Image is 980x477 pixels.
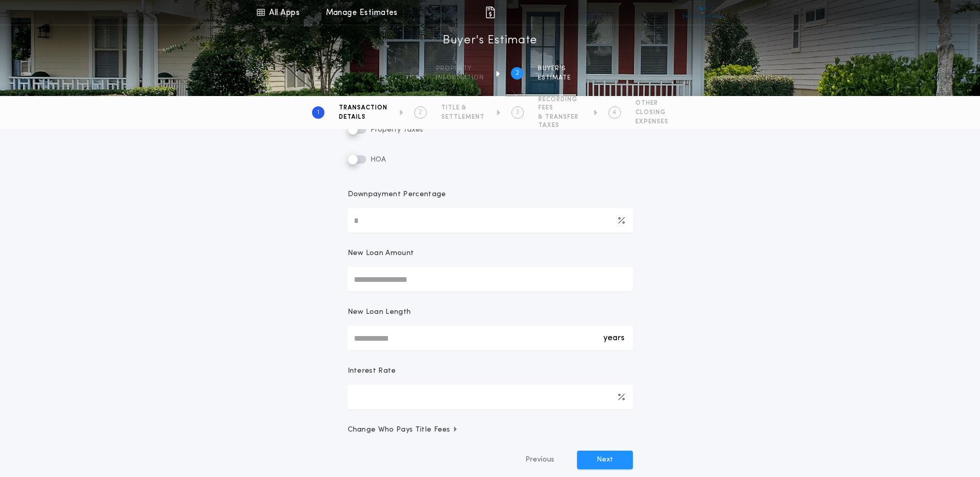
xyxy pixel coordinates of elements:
[368,126,423,134] span: Property Taxes
[484,6,496,19] img: img
[516,108,519,117] h2: 3
[348,385,633,409] input: Interest Rate
[603,326,625,351] div: years
[436,65,484,73] span: Property
[577,451,633,469] button: Next
[635,108,668,117] span: CLOSING
[348,366,396,376] p: Interest Rate
[538,65,571,73] span: BUYER'S
[348,267,633,292] input: New Loan Amount
[348,425,459,435] span: Change Who Pays Title Fees
[441,104,485,112] span: TITLE &
[538,74,571,82] span: ESTIMATE
[348,248,414,259] p: New Loan Amount
[505,451,575,469] button: Previous
[317,108,319,117] h2: 1
[368,156,386,164] span: HOA
[613,108,616,117] h2: 4
[443,33,537,49] h1: Buyer's Estimate
[441,113,485,121] span: SETTLEMENT
[516,69,519,77] h2: 2
[683,7,722,18] img: vs-icon
[635,118,668,126] span: EXPENSES
[348,425,633,435] button: Change Who Pays Title Fees
[348,208,633,233] input: Downpayment Percentage
[538,96,582,112] span: RECORDING FEES
[339,113,387,121] span: DETAILS
[339,104,387,112] span: TRANSACTION
[436,74,484,82] span: information
[348,307,411,317] p: New Loan Length
[348,189,446,200] p: Downpayment Percentage
[538,113,582,130] span: & TRANSFER TAXES
[635,99,668,107] span: OTHER
[418,108,422,117] h2: 2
